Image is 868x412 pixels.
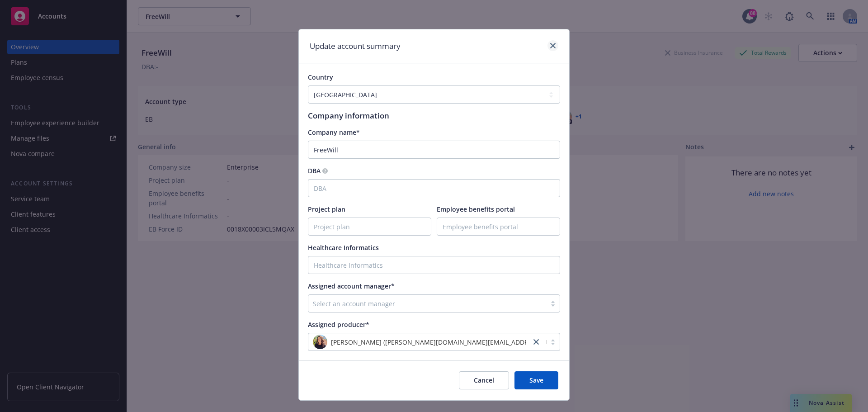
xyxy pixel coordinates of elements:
[308,243,379,252] span: Healthcare Informatics
[531,336,542,347] a: close
[308,320,369,329] span: Assigned producer*
[437,218,560,235] input: Employee benefits portal
[308,179,560,197] input: DBA
[308,111,560,120] h1: Company information
[308,282,395,290] span: Assigned account manager*
[310,40,401,52] h1: Update account summary
[308,166,321,175] span: DBA
[308,205,345,213] span: Project plan
[514,371,558,389] button: Save
[308,73,333,81] span: Country
[459,371,509,389] button: Cancel
[547,40,558,51] a: close
[529,376,543,384] span: Save
[308,128,360,137] span: Company name*
[308,256,560,274] input: Healthcare Informatics
[437,205,515,213] span: Employee benefits portal
[474,376,494,384] span: Cancel
[313,335,327,349] img: photo
[313,335,526,349] span: photo[PERSON_NAME] ([PERSON_NAME][DOMAIN_NAME][EMAIL_ADDRESS][DOMAIN_NAME])
[331,337,595,347] span: [PERSON_NAME] ([PERSON_NAME][DOMAIN_NAME][EMAIL_ADDRESS][DOMAIN_NAME])
[308,141,560,159] input: Company name
[308,218,431,235] input: Project plan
